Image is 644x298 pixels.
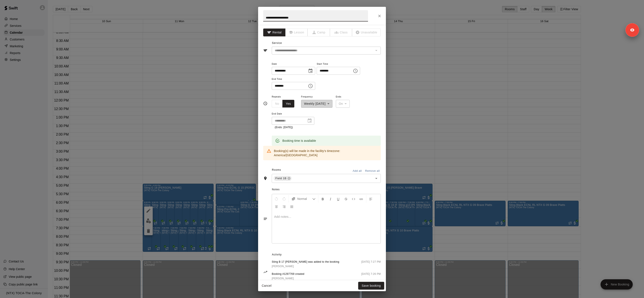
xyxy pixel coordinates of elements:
span: Service [272,42,282,44]
div: Booking time is available [282,137,316,145]
button: Choose time, selected time is 6:00 PM [351,67,360,75]
div: The service of an existing booking cannot be changed [272,47,381,54]
svg: Timing [263,101,267,106]
span: Normal [297,197,312,201]
button: Open [373,175,379,181]
a: [PERSON_NAME] [272,264,339,269]
button: Cancel [260,282,273,290]
button: Add all [350,168,364,174]
svg: Activity [263,270,267,274]
span: Frequency [301,94,332,100]
button: Undo [273,195,280,203]
div: outlined button group [272,100,294,108]
button: Remove all [364,168,381,174]
div: On [336,100,350,108]
span: Upgrade your plan to access this feature [330,29,352,36]
span: The type of an existing booking cannot be changed [352,29,381,36]
p: (Ends: [DATE]) [275,125,311,130]
button: Rental [263,29,286,36]
a: [PERSON_NAME] [272,276,304,281]
button: Justify Align [288,203,295,210]
svg: Rooms [263,176,267,181]
div: Field 1B [274,176,292,181]
span: Start Time [317,61,360,67]
span: Booking #1297769 created [272,272,304,276]
svg: Notes [263,217,267,221]
span: Sting B 17 [PERSON_NAME] was added to the booking [272,260,339,264]
button: Choose time, selected time is 7:30 PM [306,82,315,90]
button: Center Align [273,203,280,210]
span: Upgrade your plan to access this feature [286,29,308,36]
span: [DATE] 7:26 PM [361,272,381,281]
span: Upgrade your plan to access this feature [308,29,330,36]
button: Format Underline [335,195,342,203]
button: Format Italics [327,195,334,203]
button: Left Align [367,195,374,203]
span: [PERSON_NAME] [272,277,294,280]
button: Redo [280,195,288,203]
span: End Time [272,76,315,82]
span: Rooms [272,168,281,171]
button: Format Strikethrough [342,195,349,203]
span: Notes [272,186,381,193]
button: Right Align [280,203,288,210]
button: Insert Code [350,195,357,203]
span: Field 1B [274,176,288,181]
span: Activity [272,251,381,258]
button: Choose date, selected date is Aug 11, 2025 [306,67,315,75]
span: Date [272,61,315,67]
span: End Date [272,111,314,117]
button: Yes [282,100,294,108]
div: Booking(s) will be made in the facility's timezone: America/[GEOGRAPHIC_DATA] [274,147,377,159]
span: [DATE] 7:27 PM [361,260,381,269]
button: Close [376,12,383,20]
button: Format Bold [319,195,326,203]
span: Repeats [272,94,298,100]
button: Insert Link [358,195,365,203]
span: [PERSON_NAME] [272,265,294,268]
button: Save booking [358,282,384,290]
button: Formatting Options [290,195,317,203]
span: Ends [336,94,350,100]
svg: Service [263,48,267,53]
